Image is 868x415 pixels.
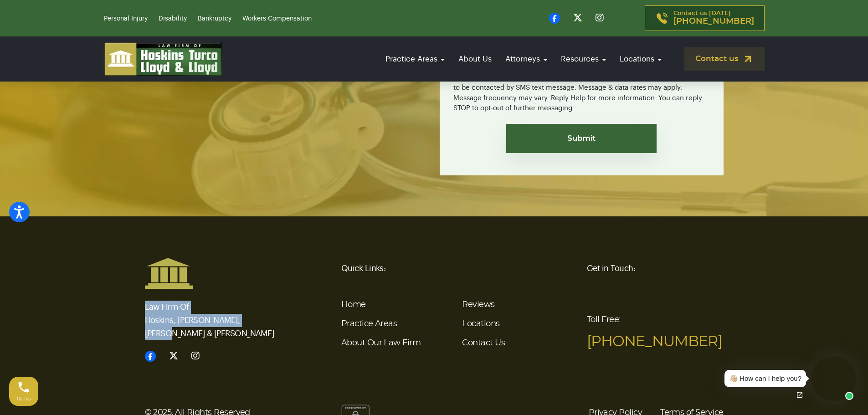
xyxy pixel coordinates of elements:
a: Workers Compensation [242,15,312,22]
span: Call us [17,396,31,401]
a: Open chat [790,385,809,405]
a: Contact us [684,47,765,71]
div: By providing a telephone number and submitting this form you are consenting to be contacted by SM... [453,67,710,114]
div: 👋🏼 How can I help you? [729,374,801,384]
img: logo [104,42,222,76]
p: Toll Free: [587,309,724,353]
a: Resources [556,46,611,72]
h6: Get in Touch: [587,257,724,279]
a: Reviews [462,301,494,309]
a: Locations [615,46,666,72]
a: Contact Us [462,339,505,347]
a: [PHONE_NUMBER] [587,334,722,349]
span: [PHONE_NUMBER] [673,17,754,26]
a: Attorneys [501,46,552,72]
h6: Quick Links: [341,257,576,279]
p: Contact us [DATE] [673,10,754,26]
a: Bankruptcy [198,15,231,22]
input: Submit [506,124,657,153]
a: Disability [159,15,187,22]
a: Home [341,301,366,309]
a: Personal Injury [104,15,148,22]
a: Practice Areas [341,320,397,328]
p: Law Firm Of Hoskins, [PERSON_NAME], [PERSON_NAME] & [PERSON_NAME] [145,289,282,340]
img: Hoskins and Turco Logo [145,257,193,289]
a: About Our Law Firm [341,339,421,347]
a: Contact us [DATE][PHONE_NUMBER] [645,5,765,31]
a: Practice Areas [381,46,449,72]
a: Locations [462,320,499,328]
a: About Us [454,46,496,72]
